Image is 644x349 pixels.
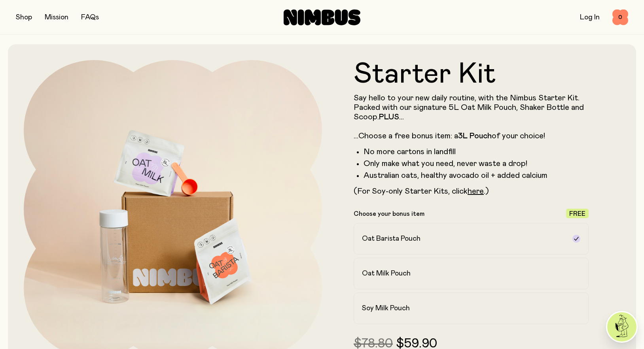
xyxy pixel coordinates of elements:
h1: Starter Kit [354,60,589,89]
h2: Oat Milk Pouch [362,269,411,278]
button: 0 [612,9,628,25]
strong: Pouch [470,132,492,140]
strong: 3L [458,132,468,140]
a: Log In [580,14,600,21]
p: Say hello to your new daily routine, with the Nimbus Starter Kit. Packed with our signature 5L Oa... [354,93,589,141]
span: Free [569,211,585,217]
h2: Soy Milk Pouch [362,304,410,313]
a: here [468,187,484,195]
a: Mission [45,14,68,21]
li: Australian oats, healthy avocado oil + added calcium [364,171,589,180]
p: Choose your bonus item [354,210,424,218]
a: FAQs [81,14,99,21]
li: Only make what you need, never waste a drop! [364,159,589,168]
img: agent [607,312,636,341]
p: (For Soy-only Starter Kits, click .) [354,187,589,196]
li: No more cartons in landfill [364,147,589,157]
h2: Oat Barista Pouch [362,234,420,243]
strong: PLUS [379,113,399,121]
